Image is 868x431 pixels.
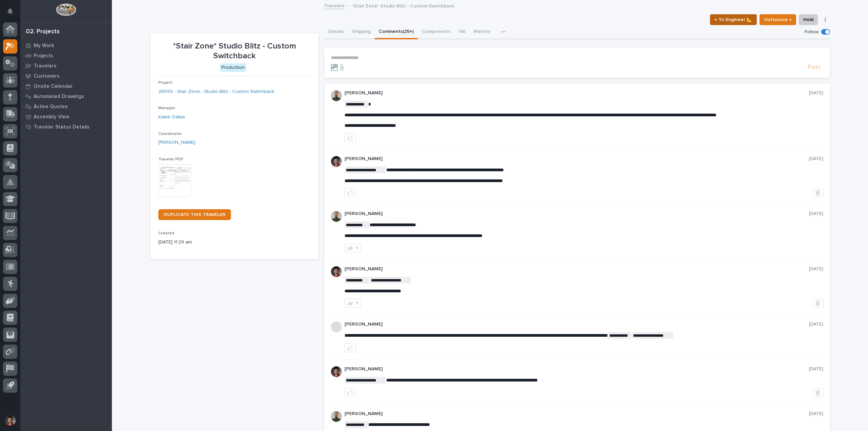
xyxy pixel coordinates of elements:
button: Outsource ↑ [759,14,796,25]
p: [DATE] [809,366,823,372]
p: [DATE] [809,266,823,272]
span: Coordinator [158,132,182,136]
a: Traveler Status Details [20,122,112,132]
div: 1 [356,246,358,250]
p: [DATE] [809,156,823,162]
p: [PERSON_NAME] [344,266,809,272]
img: AATXAJw4slNr5ea0WduZQVIpKGhdapBAGQ9xVsOeEvl5=s96-c [331,411,342,422]
a: Active Quotes [20,101,112,112]
a: Customers [20,71,112,81]
button: Metrics [470,25,494,39]
span: Created [158,231,174,235]
button: Hold [799,14,818,25]
img: ROij9lOReuV7WqYxWfnW [331,266,342,277]
button: Shipping [348,25,375,39]
img: ROij9lOReuV7WqYxWfnW [331,366,342,377]
img: ROij9lOReuV7WqYxWfnW [331,156,342,167]
p: [DATE] 11:29 am [158,239,311,246]
a: Kaleb Dallas [158,114,185,121]
span: Project [158,81,173,85]
span: Hold [803,16,813,24]
button: like this post [344,188,356,197]
img: Workspace Logo [56,3,76,16]
p: [DATE] [809,321,823,327]
button: Delete post [812,299,823,308]
p: My Work [34,43,54,49]
button: 1 [344,299,361,308]
button: Delete post [812,388,823,397]
p: Assembly View [34,114,69,120]
p: Automated Drawings [34,94,84,100]
button: Post [805,63,823,71]
div: Notifications [8,8,17,19]
img: AATXAJw4slNr5ea0WduZQVIpKGhdapBAGQ9xVsOeEvl5=s96-c [331,211,342,222]
p: [DATE] [809,411,823,417]
a: Travelers [20,61,112,71]
span: Post [808,63,821,71]
p: [PERSON_NAME] [344,366,809,372]
p: [PERSON_NAME] [344,90,809,96]
div: 1 [356,301,358,306]
p: [PERSON_NAME] [344,321,809,327]
p: Travelers [34,63,57,69]
p: [PERSON_NAME] [344,156,809,162]
button: like this post [344,344,356,352]
p: Customers [34,73,60,79]
span: Manager [158,106,175,110]
button: Comments (25+) [375,25,418,39]
p: Projects [34,53,53,59]
a: Projects [20,51,112,61]
p: Follow [805,29,818,35]
p: [PERSON_NAME] [344,211,809,217]
button: like this post [344,388,356,397]
button: Details [324,25,348,39]
a: DUPLICATE THIS TRAVELER [158,209,231,220]
img: AATXAJw4slNr5ea0WduZQVIpKGhdapBAGQ9xVsOeEvl5=s96-c [331,90,342,101]
button: ← To Engineer 📐 [710,14,757,25]
p: [DATE] [809,90,823,96]
button: Delete post [812,188,823,197]
button: like this post [344,133,356,142]
p: *Stair Zone* Studio Blitz - Custom Switchback [352,2,454,9]
button: users-avatar [3,413,17,428]
button: FAI [455,25,470,39]
a: My Work [20,40,112,51]
a: Assembly View [20,112,112,122]
span: DUPLICATE THIS TRAVELER [164,212,225,217]
p: Traveler Status Details [34,124,90,130]
a: Travelers [324,1,344,9]
button: Components [418,25,455,39]
a: Onsite Calendar [20,81,112,91]
p: Active Quotes [34,104,68,110]
span: Outsource ↑ [764,16,792,24]
div: Production [220,63,246,72]
p: *Stair Zone* Studio Blitz - Custom Switchback [158,41,311,61]
p: Onsite Calendar [34,83,73,90]
button: Notifications [3,4,17,18]
a: [PERSON_NAME] [158,139,195,146]
div: 02. Projects [26,28,60,36]
a: Automated Drawings [20,91,112,101]
a: 26599 - Stair Zone - Studio Blitz - Custom Switchback [158,88,274,95]
span: Traveler PDF [158,157,183,161]
span: ← To Engineer 📐 [714,16,752,24]
p: [PERSON_NAME] [344,411,809,417]
p: [DATE] [809,211,823,217]
button: 1 [344,243,361,252]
